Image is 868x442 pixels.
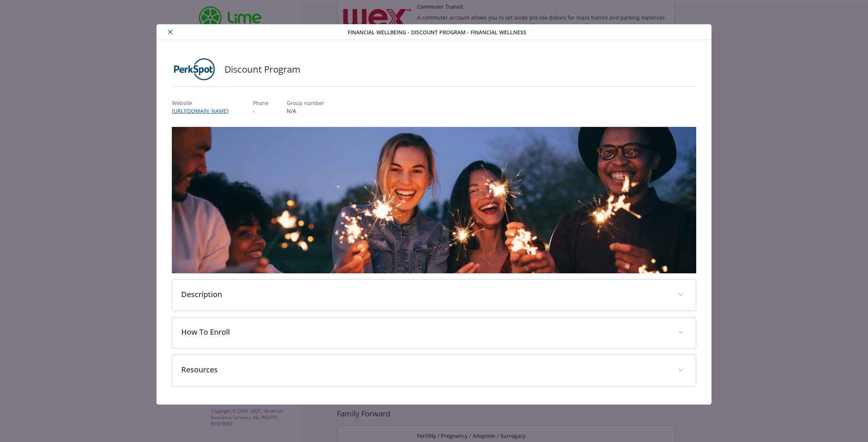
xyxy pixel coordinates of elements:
img: banner [172,127,697,273]
span: Financial Wellbeing - Discount Program - Financial Wellness [348,28,526,36]
p: Phone [253,99,269,107]
p: Description [181,289,669,300]
p: How To Enroll [181,326,669,338]
div: Description [172,280,696,311]
button: close [166,27,175,37]
p: Group number [287,99,324,107]
a: [URL][DOMAIN_NAME] [172,107,235,114]
div: How To Enroll [172,317,696,348]
h2: Discount Program [225,63,300,76]
p: N/A [287,107,324,115]
div: Resources [172,355,696,386]
p: Resources [181,364,669,375]
p: - [253,107,269,115]
img: PerkSpot [172,58,217,81]
div: details for plan Financial Wellbeing - Discount Program - Financial Wellness [87,24,781,405]
p: Website [172,99,235,107]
